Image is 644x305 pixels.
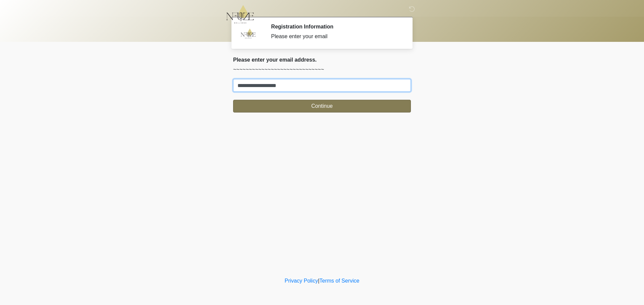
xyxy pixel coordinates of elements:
button: Continue [233,100,411,112]
h2: Please enter your email address. [233,57,411,63]
p: ~~~~~~~~~~~~~~~~~~~~~~~~~~~~~ [233,66,411,74]
img: NFuze Wellness Logo [226,5,254,23]
a: | [318,278,319,284]
a: Terms of Service [319,278,359,284]
div: Please enter your email [271,32,401,41]
a: Privacy Policy [285,278,318,284]
img: Agent Avatar [238,23,258,44]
